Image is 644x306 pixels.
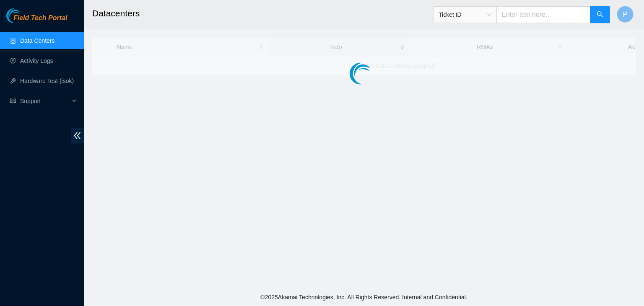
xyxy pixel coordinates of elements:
[617,6,634,23] button: P
[13,14,67,22] span: Field Tech Portal
[20,37,55,44] a: Data Centers
[20,93,70,109] span: Support
[590,6,610,23] button: search
[6,15,67,26] a: Akamai TechnologiesField Tech Portal
[10,98,16,104] span: read
[20,78,74,84] a: Hardware Test (isok)
[597,11,603,19] span: search
[496,6,590,23] input: Enter text here...
[84,288,644,306] footer: © 2025 Akamai Technologies, Inc. All Rights Reserved. Internal and Confidential.
[623,9,628,20] span: P
[71,128,84,143] span: double-left
[439,8,491,21] span: Ticket ID
[20,57,53,64] a: Activity Logs
[6,8,42,23] img: Akamai Technologies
